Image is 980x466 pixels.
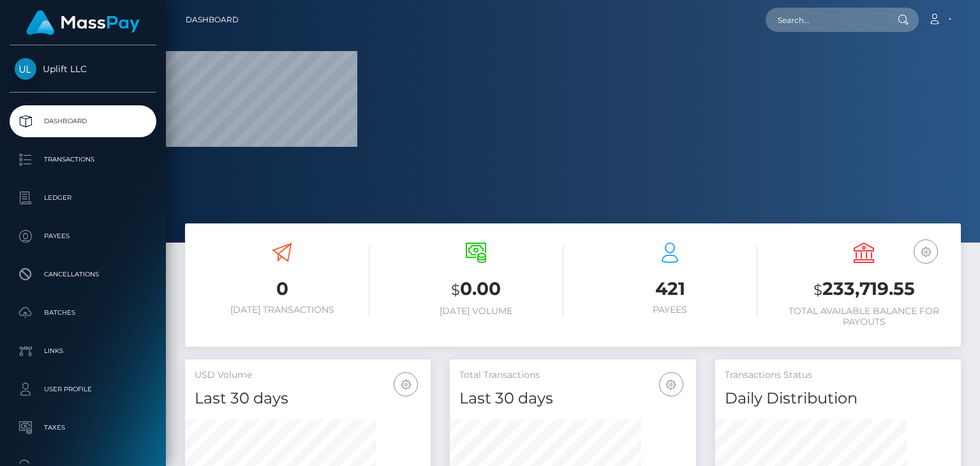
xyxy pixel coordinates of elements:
[776,276,951,303] h3: 233,719.55
[459,387,686,410] h4: Last 30 days
[389,306,563,317] h6: [DATE] Volume
[15,188,151,207] p: Ledger
[583,276,757,301] h3: 421
[459,369,686,382] h5: Total Transactions
[195,387,421,410] h4: Last 30 days
[195,369,421,382] h5: USD Volume
[10,144,156,176] a: Transactions
[195,276,369,301] h3: 0
[10,297,156,329] a: Batches
[15,265,151,284] p: Cancellations
[813,281,822,299] small: $
[10,412,156,444] a: Taxes
[15,418,151,437] p: Taxes
[10,63,156,75] span: Uplift LLC
[15,58,36,80] img: Uplift LLC
[583,304,757,315] h6: Payees
[15,112,151,131] p: Dashboard
[10,259,156,290] a: Cancellations
[10,105,156,137] a: Dashboard
[10,220,156,252] a: Payees
[15,227,151,246] p: Payees
[15,150,151,169] p: Transactions
[15,380,151,399] p: User Profile
[766,8,886,32] input: Search...
[10,182,156,214] a: Ledger
[195,304,369,315] h6: [DATE] Transactions
[725,369,951,382] h5: Transactions Status
[725,387,951,410] h4: Daily Distribution
[451,281,460,299] small: $
[389,276,563,303] h3: 0.00
[10,373,156,405] a: User Profile
[186,6,239,33] a: Dashboard
[10,335,156,367] a: Links
[15,303,151,322] p: Batches
[15,342,151,361] p: Links
[776,306,951,327] h6: Total Available Balance for Payouts
[26,10,140,35] img: MassPay Logo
